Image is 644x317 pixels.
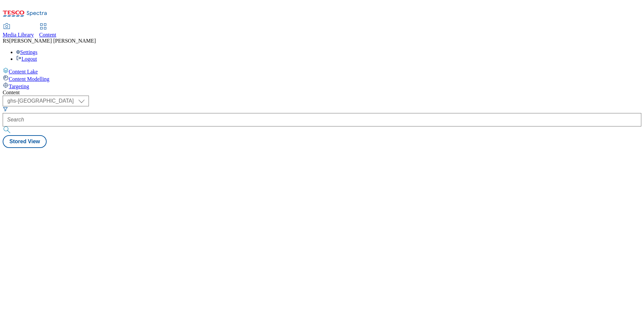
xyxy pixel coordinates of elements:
[9,69,38,74] span: Content Lake
[39,32,56,38] span: Content
[9,84,29,89] span: Targeting
[3,24,34,38] a: Media Library
[3,67,641,75] a: Content Lake
[16,56,37,62] a: Logout
[39,24,56,38] a: Content
[3,135,47,148] button: Stored View
[3,90,641,96] div: Content
[3,75,641,82] a: Content Modelling
[16,49,38,55] a: Settings
[9,76,49,82] span: Content Modelling
[3,38,9,44] span: RS
[9,38,96,44] span: [PERSON_NAME] [PERSON_NAME]
[3,113,641,126] input: Search
[3,32,34,38] span: Media Library
[3,106,8,112] svg: Search Filters
[3,82,641,90] a: Targeting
